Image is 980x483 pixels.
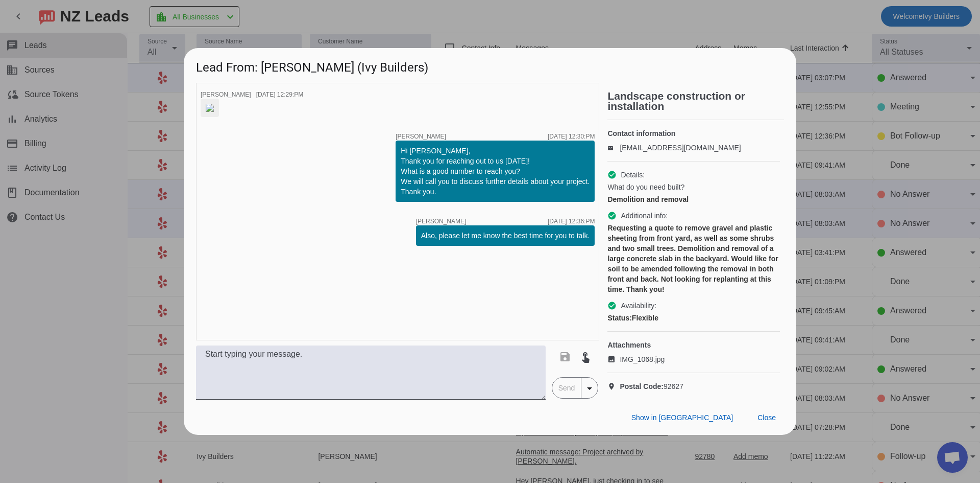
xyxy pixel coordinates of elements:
div: [DATE] 12:29:PM [256,91,303,98]
span: Close [757,413,776,422]
h1: Lead From: [PERSON_NAME] (Ivy Builders) [184,48,796,82]
h4: Attachments [607,340,780,350]
div: Requesting a quote to remove gravel and plastic sheeting from front yard, as well as some shrubs ... [607,223,780,294]
mat-icon: check_circle [607,211,617,220]
button: Show in [GEOGRAPHIC_DATA] [623,408,741,427]
span: Show in [GEOGRAPHIC_DATA] [631,413,733,422]
div: Hi [PERSON_NAME], Thank you for reaching out to us [DATE]! What is a good number to reach you? We... [401,146,590,197]
mat-icon: touch_app [579,351,592,363]
button: Close [749,408,784,427]
h4: Contact information [607,128,780,139]
span: Details: [621,170,645,180]
span: Availability: [621,301,656,311]
a: IMG_1068.jpg [607,354,780,364]
mat-icon: check_circle [607,170,617,179]
div: Flexible [607,313,780,323]
h2: Landscape construction or installation [607,91,784,111]
mat-icon: arrow_drop_down [583,382,596,395]
div: [DATE] 12:36:PM [548,218,595,224]
div: [DATE] 12:30:PM [548,133,595,140]
img: wjpuItQiV2E7wLLM81H2ow [206,104,214,112]
a: [EMAIL_ADDRESS][DOMAIN_NAME] [620,144,741,152]
span: [PERSON_NAME] [416,218,467,224]
span: What do you need built? [607,182,684,192]
mat-icon: check_circle [607,301,617,310]
span: Additional info: [621,211,668,221]
mat-icon: location_on [607,382,620,390]
strong: Status: [607,314,631,322]
mat-icon: email [607,145,620,150]
mat-icon: image [607,355,620,363]
span: 92627 [620,381,683,392]
div: Also, please let me know the best time for you to talk.​ [421,231,590,241]
span: IMG_1068.jpg [620,354,665,364]
span: [PERSON_NAME] [201,91,251,98]
span: [PERSON_NAME] [396,133,446,140]
div: Demolition and removal [607,194,780,204]
strong: Postal Code: [620,382,664,390]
